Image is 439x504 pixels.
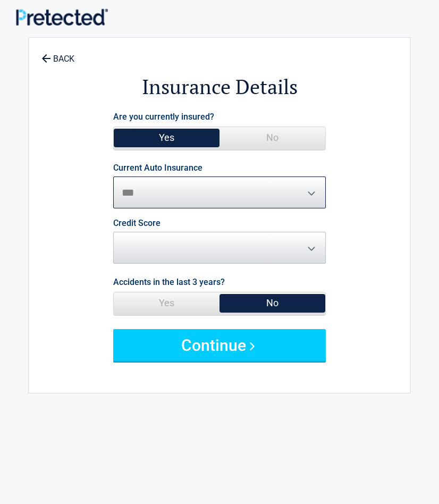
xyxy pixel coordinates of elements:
[114,127,219,148] span: Yes
[113,275,225,289] label: Accidents in the last 3 years?
[113,219,161,228] label: Credit Score
[113,164,202,172] label: Current Auto Insurance
[113,110,214,124] label: Are you currently insured?
[114,292,219,314] span: Yes
[113,329,326,361] button: Continue
[219,292,325,314] span: No
[34,73,405,100] h2: Insurance Details
[219,127,325,148] span: No
[39,45,77,63] a: BACK
[16,9,108,25] img: Main Logo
